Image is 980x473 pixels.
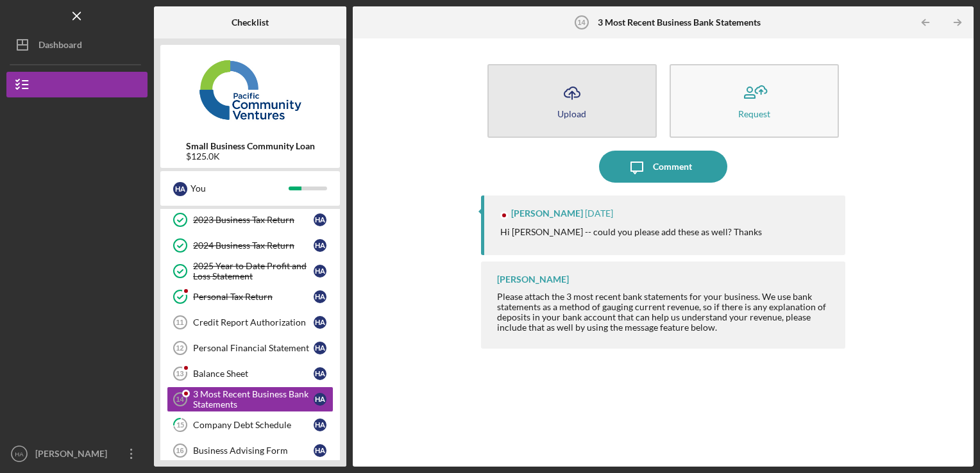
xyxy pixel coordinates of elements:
tspan: 13 [176,370,183,378]
div: 2023 Business Tax Return [193,215,314,225]
div: Please attach the 3 most recent bank statements for your business. We use bank statements as a me... [497,292,833,333]
div: Balance Sheet [193,369,314,379]
a: 11Credit Report AuthorizationHA [167,310,334,335]
div: H A [314,444,326,457]
a: 2025 Year to Date Profit and Loss StatementHA [167,258,334,284]
a: 2024 Business Tax ReturnHA [167,233,334,258]
div: H A [314,290,326,303]
time: 2025-09-05 18:26 [585,208,613,219]
button: Upload [487,64,657,138]
div: H A [314,316,326,329]
a: 13Balance SheetHA [167,361,334,386]
tspan: 16 [176,447,183,454]
tspan: 11 [176,319,183,326]
div: H A [314,213,326,226]
div: H A [314,265,326,278]
tspan: 14 [577,19,586,26]
div: H A [314,239,326,252]
div: Company Debt Schedule [193,420,314,430]
div: Personal Financial Statement [193,343,314,353]
b: 3 Most Recent Business Bank Statements [598,17,761,28]
tspan: 12 [176,344,183,352]
div: Upload [557,109,586,119]
a: 2023 Business Tax ReturnHA [167,207,334,233]
a: 15Company Debt ScheduleHA [167,412,334,438]
button: Request [670,64,839,138]
tspan: 15 [176,421,184,429]
a: Personal Tax ReturnHA [167,284,334,310]
div: 2024 Business Tax Return [193,240,314,251]
div: 2025 Year to Date Profit and Loss Statement [193,261,314,281]
div: 3 Most Recent Business Bank Statements [193,389,314,410]
tspan: 14 [176,395,184,403]
button: Comment [599,151,727,183]
div: H A [314,342,326,354]
div: [PERSON_NAME] [32,441,115,470]
a: 12Personal Financial StatementHA [167,335,334,361]
div: Business Advising Form [193,445,314,456]
p: Hi [PERSON_NAME] -- could you please add these as well? Thanks [500,225,762,239]
div: You [190,178,289,199]
a: 16Business Advising FormHA [167,438,334,463]
div: [PERSON_NAME] [497,274,569,285]
div: Credit Report Authorization [193,317,314,328]
div: Comment [653,151,692,183]
div: Personal Tax Return [193,292,314,302]
a: 143 Most Recent Business Bank StatementsHA [167,386,334,412]
button: HA[PERSON_NAME] [6,441,148,467]
div: H A [314,367,326,380]
div: H A [314,393,326,406]
div: Request [738,109,770,119]
text: HA [15,451,24,458]
img: Product logo [160,51,340,128]
div: [PERSON_NAME] [511,208,583,219]
div: Dashboard [38,32,82,61]
div: H A [173,182,187,196]
b: Small Business Community Loan [186,141,315,151]
button: Dashboard [6,32,148,58]
div: H A [314,419,326,431]
b: Checklist [232,17,269,28]
div: $125.0K [186,151,315,162]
